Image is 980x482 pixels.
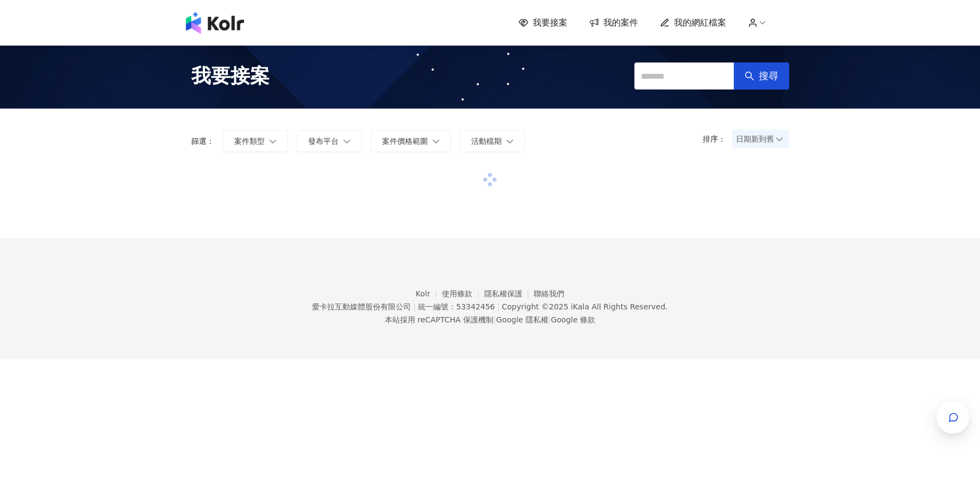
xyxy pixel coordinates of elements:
[312,302,411,311] div: 愛卡拉互動媒體股份有限公司
[734,62,789,90] button: 搜尋
[191,62,270,90] span: 我要接案
[494,315,496,324] span: |
[551,315,595,324] a: Google 條款
[308,137,339,145] span: 發布平台
[548,315,551,324] span: |
[442,289,484,298] a: 使用條款
[191,137,214,145] p: 篩選：
[460,130,525,152] button: 活動檔期
[534,289,564,298] a: 聯絡我們
[603,17,638,29] span: 我的案件
[589,17,638,29] a: 我的案件
[533,17,567,29] span: 我要接案
[484,289,534,298] a: 隱私權保護
[703,135,732,143] p: 排序：
[759,70,778,82] span: 搜尋
[385,313,595,326] span: 本站採用 reCAPTCHA 保護機制
[382,137,428,145] span: 案件價格範圍
[674,17,726,29] span: 我的網紅檔案
[519,17,567,29] a: 我要接案
[413,302,416,311] span: |
[223,130,288,152] button: 案件類型
[571,302,589,311] a: iKala
[497,302,500,311] span: |
[660,17,726,29] a: 我的網紅檔案
[297,130,362,152] button: 發布平台
[186,12,244,34] img: logo
[371,130,451,152] button: 案件價格範圍
[745,71,754,81] span: search
[496,315,548,324] a: Google 隱私權
[416,289,442,298] a: Kolr
[418,302,495,311] div: 統一編號：53342456
[502,302,667,311] div: Copyright © 2025 All Rights Reserved.
[736,131,785,147] span: 日期新到舊
[234,137,265,145] span: 案件類型
[471,137,502,145] span: 活動檔期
